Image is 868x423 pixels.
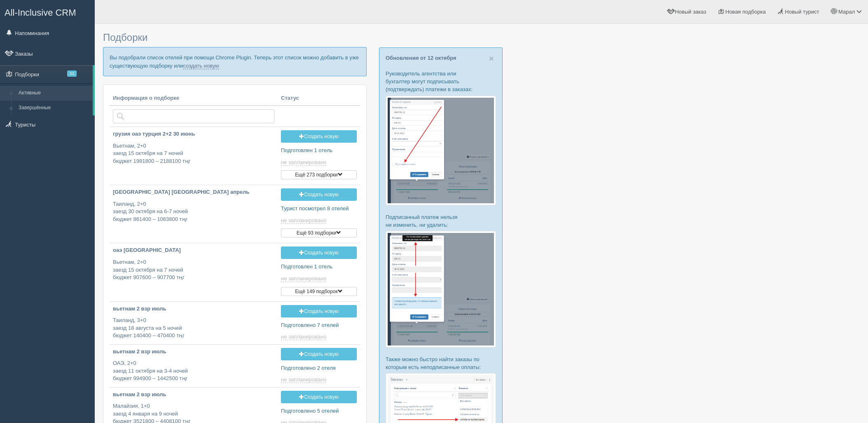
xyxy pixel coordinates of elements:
p: [GEOGRAPHIC_DATA] [GEOGRAPHIC_DATA] апрель [113,188,274,196]
span: не запланировано [281,159,326,166]
a: [GEOGRAPHIC_DATA] [GEOGRAPHIC_DATA] апрель Таиланд, 2+0заезд 30 октября на 6-7 ночейбюджет 861400... [110,185,278,230]
span: Новая подборка [725,9,766,15]
a: вьетнам 2 взр июль ОАЭ, 2+0заезд 11 октября на 3-4 ночейбюджет 994900 – 1442500 тңг [110,345,278,386]
a: Завершённые [15,101,93,115]
a: грузия оаэ турция 2+2 30 июнь Вьетнам, 2+0заезд 15 октября на 7 ночейбюджет 1981800 – 2188100 тңг [110,127,278,172]
p: Руководитель агентства или бухгалтер могут подписывать (подтверждать) платежи в заказах: [386,70,496,93]
p: Вьетнам, 2+0 заезд 15 октября на 7 ночей бюджет 1981800 – 2188100 тңг [113,142,274,165]
input: Поиск по стране или туристу [113,109,274,123]
p: Подготовлено 7 отелей [281,322,357,329]
p: Вы подобрали список отелей при помощи Chrome Plugin. Теперь этот список можно добавить в уже суще... [103,47,367,76]
p: Подготовлен 1 отель [281,263,357,271]
p: Также можно быстро найти заказы по которым есть неподписанные оплаты: [386,355,496,371]
p: грузия оаэ турция 2+2 30 июнь [113,130,274,138]
span: Новый турист [785,9,819,15]
button: Close [489,54,494,63]
a: Обновления от 12 октября [386,55,456,61]
p: вьетнам 2 взр июль [113,305,274,313]
p: Таиланд, 2+0 заезд 30 октября на 6-7 ночей бюджет 861400 – 1063800 тңг [113,200,274,223]
img: %D0%BF%D0%BE%D0%B4%D1%82%D0%B2%D0%B5%D1%80%D0%B6%D0%B4%D0%B5%D0%BD%D0%B8%D0%B5-%D0%BE%D0%BF%D0%BB... [386,231,496,347]
span: × [489,54,494,63]
span: All-Inclusive CRM [5,7,76,18]
span: не запланировано [281,275,326,282]
p: Вьетнам, 2+0 заезд 15 октября на 7 ночей бюджет 907600 – 907700 тңг [113,258,274,282]
a: не запланировано [281,376,328,383]
a: Создать новую [281,391,357,403]
a: Создать новую [281,130,357,143]
span: Подборки [103,32,147,43]
a: Создать новую [281,348,357,360]
a: не запланировано [281,275,328,282]
img: %D0%BF%D0%BE%D0%B4%D1%82%D0%B2%D0%B5%D1%80%D0%B6%D0%B4%D0%B5%D0%BD%D0%B8%D0%B5-%D0%BE%D0%BF%D0%BB... [386,96,496,205]
p: Подготовлено 2 отеля [281,364,357,372]
p: оаэ [GEOGRAPHIC_DATA] [113,247,274,254]
p: Таиланд, 3+0 заезд 18 августа на 5 ночей бюджет 140400 – 470400 тңг [113,317,274,340]
p: Подготовлено 5 отелей [281,407,357,415]
a: Создать новую [281,247,357,259]
a: не запланировано [281,159,328,166]
a: не запланировано [281,334,328,340]
th: Статус [278,91,360,106]
span: 11 [67,70,77,77]
span: Новый заказ [675,9,706,15]
span: Марал [838,9,855,15]
button: Ещё 93 подборки [281,228,357,237]
p: вьетнам 2 взр июль [113,391,274,399]
a: Создать новую [281,188,357,201]
p: Подписанный платеж нельзя ни изменить, ни удалить: [386,213,496,229]
button: Ещё 273 подборки [281,170,357,179]
th: Информация о подборке [110,91,278,106]
button: Ещё 149 подборок [281,287,357,296]
p: ОАЭ, 2+0 заезд 11 октября на 3-4 ночей бюджет 994900 – 1442500 тңг [113,360,274,383]
a: All-Inclusive CRM [0,0,94,23]
p: Подготовлен 1 отель [281,147,357,155]
a: не запланировано [281,217,328,224]
a: Создать новую [281,305,357,317]
span: не запланировано [281,334,326,340]
a: вьетнам 2 взр июль Таиланд, 3+0заезд 18 августа на 5 ночейбюджет 140400 – 470400 тңг [110,302,278,343]
a: создать новую [183,63,219,69]
a: оаэ [GEOGRAPHIC_DATA] Вьетнам, 2+0заезд 15 октября на 7 ночейбюджет 907600 – 907700 тңг [110,243,278,288]
p: вьетнам 2 взр июль [113,348,274,356]
span: не запланировано [281,217,326,224]
p: Турист посмотрел 8 отелей [281,205,357,213]
span: не запланировано [281,376,326,383]
a: Активные [15,86,93,101]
